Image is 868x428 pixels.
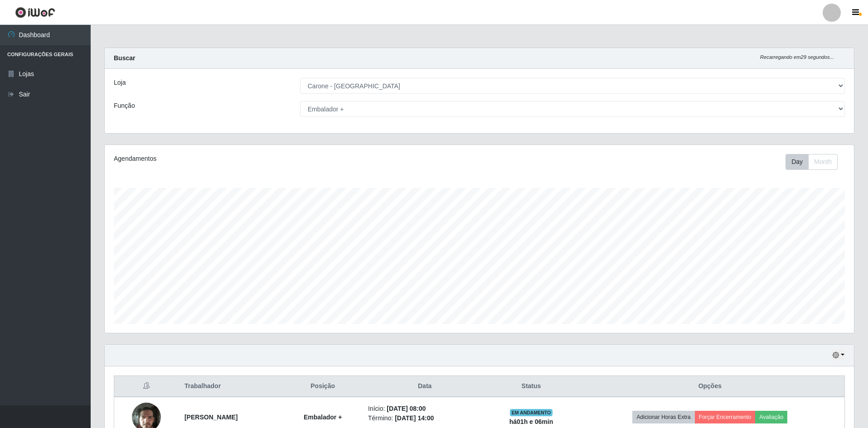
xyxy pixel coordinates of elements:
[304,414,342,421] strong: Embalador +
[786,154,838,170] div: First group
[487,376,575,397] th: Status
[760,54,834,60] i: Recarregando em 29 segundos...
[510,409,553,416] span: EM ANDAMENTO
[786,154,845,170] div: Toolbar with button groups
[509,418,553,425] strong: há 01 h e 06 min
[576,376,845,397] th: Opções
[368,414,481,423] li: Término:
[114,101,135,111] label: Função
[179,376,283,397] th: Trabalhador
[808,154,838,170] button: Month
[114,78,126,87] label: Loja
[387,405,426,412] time: [DATE] 08:00
[695,411,756,423] button: Forçar Encerramento
[395,414,434,422] time: [DATE] 14:00
[755,411,787,423] button: Avaliação
[184,414,238,421] strong: [PERSON_NAME]
[363,376,487,397] th: Data
[786,154,809,170] button: Day
[368,404,481,414] li: Início:
[283,376,363,397] th: Posição
[15,7,55,18] img: CoreUI Logo
[114,54,135,62] strong: Buscar
[632,411,694,423] button: Adicionar Horas Extra
[114,154,411,164] div: Agendamentos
